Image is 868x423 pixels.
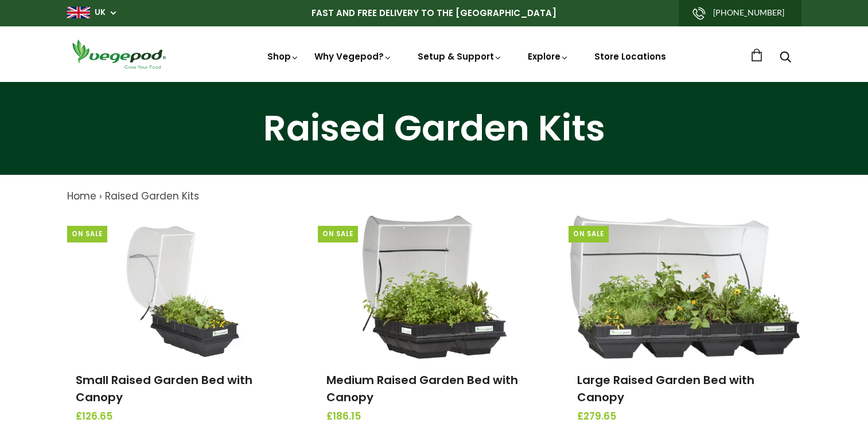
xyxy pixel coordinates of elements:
[418,50,503,62] a: Setup & Support
[577,372,754,405] a: Large Raised Garden Bed with Canopy
[780,52,791,64] a: Search
[570,216,800,359] img: Large Raised Garden Bed with Canopy
[99,189,102,203] span: ›
[67,189,96,203] a: Home
[267,50,299,62] a: Shop
[314,50,392,62] a: Why Vegepod?
[67,7,90,18] img: gb_large.png
[67,38,170,70] img: Vegepod
[361,216,507,359] img: Medium Raised Garden Bed with Canopy
[67,189,801,204] nav: breadcrumbs
[76,372,252,405] a: Small Raised Garden Bed with Canopy
[115,216,251,359] img: Small Raised Garden Bed with Canopy
[528,50,569,62] a: Explore
[14,111,854,146] h1: Raised Garden Kits
[95,7,106,18] a: UK
[105,189,199,203] a: Raised Garden Kits
[594,50,666,62] a: Store Locations
[326,372,518,405] a: Medium Raised Garden Bed with Canopy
